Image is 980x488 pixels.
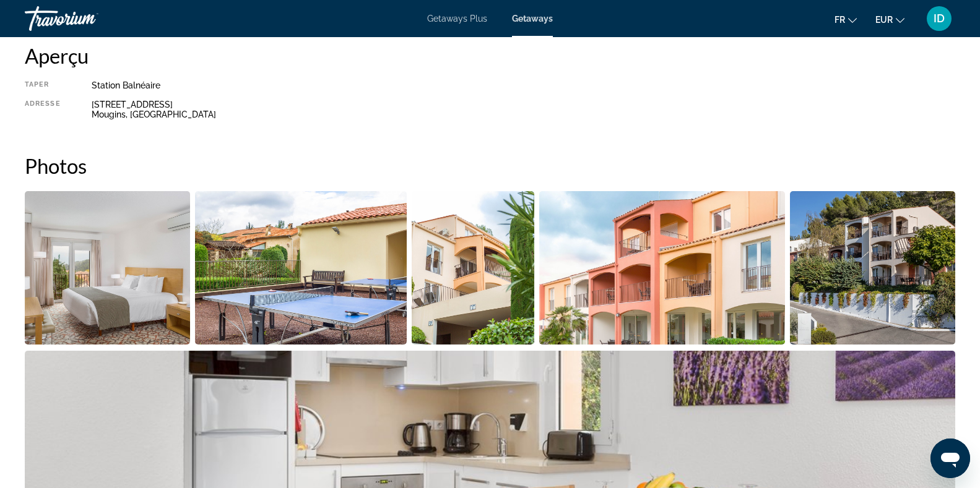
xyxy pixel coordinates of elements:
iframe: Bouton de lancement de la fenêtre de messagerie [930,439,970,478]
h2: Aperçu [25,43,955,68]
a: Getaways Plus [427,14,487,24]
button: Open full-screen image slider [539,190,785,345]
div: Adresse [25,100,61,119]
button: Open full-screen image slider [195,190,407,345]
h2: Photos [25,153,955,178]
button: Open full-screen image slider [790,190,955,345]
span: fr [835,15,845,25]
button: Open full-screen image slider [25,190,190,345]
button: User Menu [923,6,955,32]
span: EUR [875,15,893,25]
div: [STREET_ADDRESS] Mougins, [GEOGRAPHIC_DATA] [92,100,955,119]
button: Open full-screen image slider [412,190,534,345]
a: Travorium [25,2,149,35]
div: Taper [25,80,61,90]
button: Change currency [875,11,904,28]
a: Getaways [512,14,553,24]
button: Change language [835,11,857,28]
span: ID [934,12,945,25]
div: Station balnéaire [92,80,955,90]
